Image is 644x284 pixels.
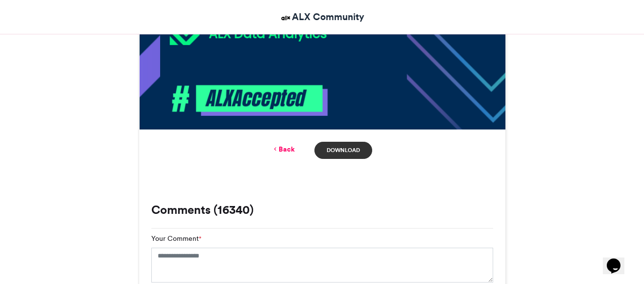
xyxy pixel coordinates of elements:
[314,142,372,159] a: Download
[280,10,364,24] a: ALX Community
[151,233,201,244] label: Your Comment
[280,12,292,24] img: ALX Community
[603,245,634,274] iframe: chat widget
[151,204,493,216] h3: Comments (16340)
[272,144,295,155] a: Back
